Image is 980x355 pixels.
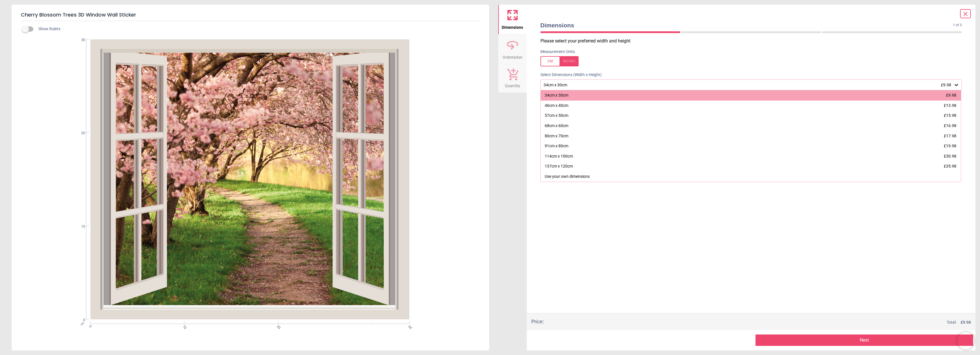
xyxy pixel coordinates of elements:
div: Price : [531,318,544,325]
span: 1 of 3 [953,23,962,28]
button: Quantity [498,64,527,93]
span: 0 [74,318,85,323]
div: Use your own dimensions [545,174,590,179]
div: 57cm x 50cm [545,113,568,119]
button: Dimensions [498,5,527,34]
span: 20 [275,324,279,328]
span: £35.98 [944,164,956,168]
div: 46cm x 40cm [545,103,568,109]
span: cm [80,321,85,326]
p: Please select your preferred width and height [540,38,967,44]
div: 91cm x 80cm [545,143,568,149]
span: £ [961,320,971,325]
span: Dimensions [540,21,953,29]
span: £17.98 [944,134,956,138]
span: 10 [181,324,185,328]
label: Measurement Units [540,49,575,55]
span: £15.98 [944,113,956,118]
span: £9.98 [946,93,956,97]
div: 34cm x 30cm [543,83,954,87]
span: 30 [74,38,85,42]
h5: Cherry Blossom Trees 3D Window Wall Sticker [21,9,480,21]
span: Quantity [505,80,520,89]
div: 114cm x 100cm [545,154,573,159]
div: 137cm x 120cm [545,164,573,169]
label: Select Dimensions (Width x Height) [536,72,602,78]
span: Dimensions [502,22,523,30]
span: 34 [407,324,411,328]
button: Next [756,334,973,346]
span: 0 [88,324,91,328]
span: 9.98 [963,320,971,325]
span: 20 [74,131,85,136]
span: £9.98 [941,83,951,87]
button: Orientation [498,34,527,64]
span: £30.98 [944,154,956,158]
div: 68cm x 60cm [545,123,568,129]
iframe: Brevo live chat [957,332,974,349]
div: Total: [552,320,971,325]
span: £16.98 [944,123,956,128]
span: £13.98 [944,103,956,108]
span: £19.98 [944,144,956,148]
span: Orientation [503,52,522,60]
div: 34cm x 30cm [545,93,568,98]
span: 10 [74,224,85,229]
div: 80cm x 70cm [545,133,568,139]
div: Show Rulers [25,26,489,32]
